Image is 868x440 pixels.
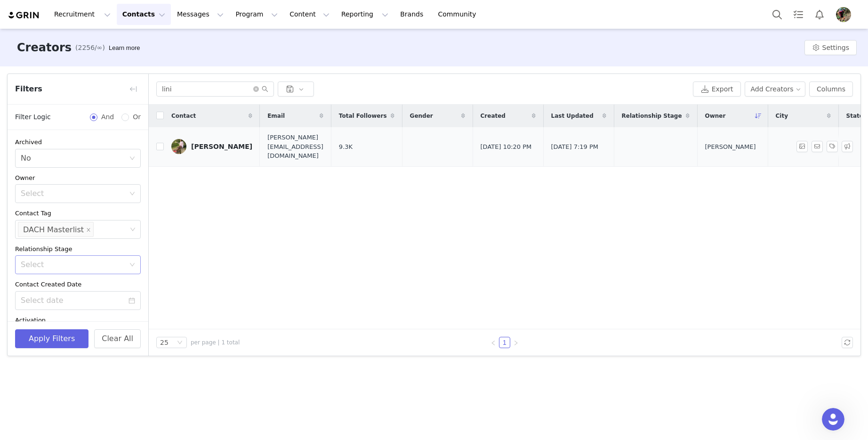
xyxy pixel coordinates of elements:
span: Total Followers [339,112,387,120]
h3: Creators [17,39,72,56]
span: (2256/∞) [75,43,105,53]
span: [DATE] 7:19 PM [551,142,598,152]
img: grin logo [8,11,40,20]
button: Columns [809,81,853,97]
a: [PERSON_NAME] [171,139,252,154]
button: Reporting [336,4,394,25]
div: [PERSON_NAME] [191,143,252,150]
span: [PERSON_NAME][EMAIL_ADDRESS][DOMAIN_NAME] [267,133,323,161]
span: And [97,112,118,122]
a: Community [433,4,486,25]
span: 9.3K [339,142,353,152]
div: Relationship Stage [15,244,141,254]
span: [PERSON_NAME] [705,142,756,152]
input: Select date [15,291,141,310]
button: Settings [804,40,857,55]
li: DACH Masterlist [18,222,94,237]
i: icon: calendar [129,297,135,304]
span: Gender [410,112,433,120]
i: icon: close-circle [253,86,259,92]
a: Brands [394,4,432,25]
i: icon: down [129,191,135,197]
button: Program [230,4,283,25]
div: Select [21,189,125,198]
div: Select [21,260,125,269]
div: DACH Masterlist [23,222,84,237]
li: 1 [499,337,510,348]
div: 25 [160,337,169,348]
i: icon: right [513,340,519,346]
i: icon: left [490,340,496,346]
button: Add Creators [745,81,806,97]
button: Content [284,4,335,25]
div: Contact Created Date [15,280,141,289]
span: Email [267,112,285,120]
span: City [776,112,788,120]
li: Next Page [510,337,522,348]
button: Notifications [809,4,830,25]
img: 39fce1b4-7a08-488a-972d-513d0c047b73.jpeg [836,7,851,22]
span: Owner [705,112,726,120]
li: Previous Page [488,337,499,348]
div: Archived [15,138,141,147]
span: Last Updated [551,112,594,120]
div: Owner [15,173,141,183]
button: Clear All [94,329,141,348]
input: Search... [156,81,274,97]
span: Filters [15,83,42,95]
div: Activation [15,316,141,325]
a: Tasks [788,4,809,25]
button: Profile [830,7,860,22]
span: Relationship Stage [622,112,682,120]
span: per page | 1 total [191,338,240,347]
i: icon: search [262,86,268,92]
div: Contact Tag [15,209,141,218]
span: Or [129,112,141,122]
button: Apply Filters [15,329,88,348]
span: Filter Logic [15,112,51,122]
a: 1 [499,337,510,348]
i: icon: down [177,340,183,346]
button: Export [693,81,741,97]
button: Recruitment [48,4,116,25]
div: No [21,149,31,167]
span: Contact [171,112,196,120]
span: Created [481,112,506,120]
i: icon: down [129,262,135,269]
span: Send Email [812,141,827,152]
iframe: Intercom live chat [822,408,844,431]
button: Contacts [117,4,171,25]
img: 375b9f0c-85fd-4a2b-a9f9-8fcceeb08da2.jpg [171,139,186,154]
div: Tooltip anchor [107,43,142,53]
i: icon: close [86,227,91,233]
span: State [846,112,863,120]
span: [DATE] 10:20 PM [481,142,532,152]
button: Search [767,4,788,25]
button: Messages [171,4,229,25]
